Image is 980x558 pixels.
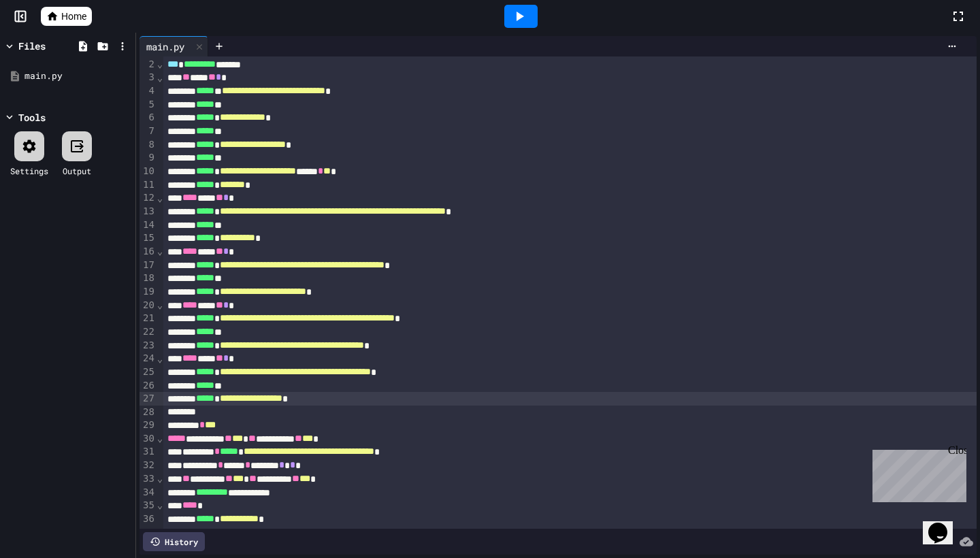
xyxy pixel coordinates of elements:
[140,39,191,54] div: main.py
[140,125,157,138] div: 7
[157,59,163,69] span: Fold line
[140,165,157,178] div: 10
[140,151,157,165] div: 9
[140,71,157,84] div: 3
[140,512,157,526] div: 36
[140,98,157,112] div: 5
[18,39,46,53] div: Files
[10,165,48,177] div: Settings
[140,138,157,152] div: 8
[140,459,157,472] div: 32
[140,84,157,98] div: 4
[157,433,163,444] span: Fold line
[140,325,157,339] div: 22
[140,231,157,245] div: 15
[140,339,157,352] div: 23
[140,259,157,272] div: 17
[140,312,157,325] div: 21
[140,499,157,512] div: 35
[140,419,157,432] div: 29
[140,272,157,285] div: 18
[140,486,157,499] div: 34
[18,110,46,125] div: Tools
[140,365,157,379] div: 25
[140,218,157,232] div: 14
[140,36,208,56] div: main.py
[140,205,157,218] div: 13
[140,58,157,71] div: 2
[140,111,157,125] div: 6
[140,178,157,192] div: 11
[61,10,86,23] span: Home
[157,299,163,310] span: Fold line
[24,69,131,83] div: main.py
[157,353,163,364] span: Fold line
[157,499,163,510] span: Fold line
[63,165,91,177] div: Output
[143,532,205,551] div: History
[157,72,163,83] span: Fold line
[140,352,157,365] div: 24
[157,193,163,203] span: Fold line
[157,473,163,484] span: Fold line
[140,299,157,312] div: 20
[140,285,157,299] div: 19
[140,245,157,259] div: 16
[140,379,157,393] div: 26
[140,472,157,486] div: 33
[5,5,94,86] div: Chat with us now!Close
[140,445,157,459] div: 31
[157,246,163,257] span: Fold line
[140,406,157,419] div: 28
[140,392,157,406] div: 27
[867,444,966,502] iframe: chat widget
[140,191,157,205] div: 12
[140,432,157,446] div: 30
[41,7,92,26] a: Home
[923,504,966,544] iframe: chat widget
